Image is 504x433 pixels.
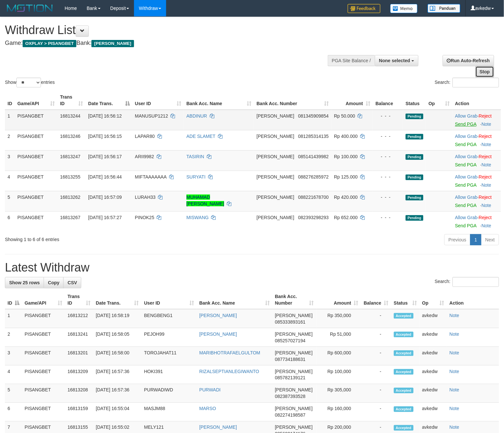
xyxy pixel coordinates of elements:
[60,174,80,179] span: 16813255
[450,331,459,337] a: Note
[23,40,76,47] span: OXPLAY > PISANGBET
[65,403,93,422] td: 16813159
[390,4,418,13] img: Button%20Memo.svg
[15,191,57,211] td: PISANGBET
[199,331,237,337] a: [PERSON_NAME]
[15,130,57,150] td: PISANGBET
[453,110,501,130] td: ·
[361,384,391,403] td: -
[455,154,477,159] a: Allow Grab
[142,328,197,347] td: PEJOH99
[455,195,477,200] a: Allow Grab
[376,153,400,160] div: - - -
[5,277,44,288] a: Show 25 rows
[455,215,479,220] span: ·
[376,194,400,200] div: - - -
[373,91,403,110] th: Balance
[65,291,93,309] th: Trans ID: activate to sort column ascending
[348,4,380,13] img: Feedback.jpg
[317,347,361,366] td: Rp 600,000
[135,134,155,139] span: LAPAR80
[22,403,65,422] td: PISANGBET
[435,78,499,87] label: Search:
[186,113,207,119] a: ABDINUR
[479,195,492,200] a: Reject
[5,328,22,347] td: 2
[482,122,492,127] a: Note
[272,291,317,309] th: Bank Acc. Number: activate to sort column ascending
[419,309,447,328] td: avkedw
[93,328,142,347] td: [DATE] 16:58:05
[453,91,501,110] th: Action
[376,214,400,221] div: - - -
[142,384,197,403] td: PURWADIWD
[317,291,361,309] th: Amount: activate to sort column ascending
[453,78,499,87] input: Search:
[275,369,313,374] span: [PERSON_NAME]
[5,211,15,232] td: 6
[419,384,447,403] td: avkedw
[450,387,459,393] a: Note
[455,203,476,208] a: Send PGA
[57,91,86,110] th: Trans ID: activate to sort column ascending
[455,134,479,139] span: ·
[435,277,499,287] label: Search:
[479,154,492,159] a: Reject
[5,384,22,403] td: 5
[93,347,142,366] td: [DATE] 16:58:00
[419,347,447,366] td: avkedw
[257,215,294,220] span: [PERSON_NAME]
[447,291,499,309] th: Action
[450,313,459,318] a: Note
[426,91,453,110] th: Op: activate to sort column ascending
[199,313,237,318] a: [PERSON_NAME]
[361,347,391,366] td: -
[135,154,154,159] span: ARII9982
[132,91,184,110] th: User ID: activate to sort column ascending
[394,332,414,337] span: Accepted
[394,369,414,375] span: Accepted
[317,366,361,384] td: Rp 100,000
[275,425,313,430] span: [PERSON_NAME]
[482,182,492,188] a: Note
[275,406,313,411] span: [PERSON_NAME]
[450,369,459,374] a: Note
[5,403,22,422] td: 6
[334,215,358,220] span: Rp 652.000
[453,150,501,171] td: ·
[406,154,423,160] span: Pending
[257,174,294,179] span: [PERSON_NAME]
[453,130,501,150] td: ·
[482,203,492,208] a: Note
[334,154,358,159] span: Rp 100.000
[453,171,501,191] td: ·
[199,369,259,374] a: RIZALSEPTIANLEGIWANTO
[406,114,423,119] span: Pending
[361,291,391,309] th: Balance: activate to sort column ascending
[334,174,358,179] span: Rp 125.000
[275,375,305,381] span: Copy 085782139121 to clipboard
[317,403,361,422] td: Rp 160,000
[88,195,122,200] span: [DATE] 16:57:09
[455,162,476,167] a: Send PGA
[60,215,80,220] span: 16813267
[15,150,57,171] td: PISANGBET
[406,195,423,200] span: Pending
[135,215,154,220] span: PINOK25
[298,113,329,119] span: Copy 081345909854 to clipboard
[406,215,423,221] span: Pending
[86,91,132,110] th: Date Trans.: activate to sort column descending
[275,394,305,399] span: Copy 082387393528 to clipboard
[88,154,122,159] span: [DATE] 16:56:17
[65,328,93,347] td: 16813241
[142,366,197,384] td: HOKI391
[186,174,205,179] a: SURYATI
[88,215,122,220] span: [DATE] 16:57:27
[5,40,329,47] h4: Game: Bank:
[5,291,22,309] th: ID: activate to sort column descending
[22,309,65,328] td: PISANGBET
[88,134,122,139] span: [DATE] 16:56:15
[5,130,15,150] td: 2
[60,195,80,200] span: 16813262
[63,277,81,288] a: CSV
